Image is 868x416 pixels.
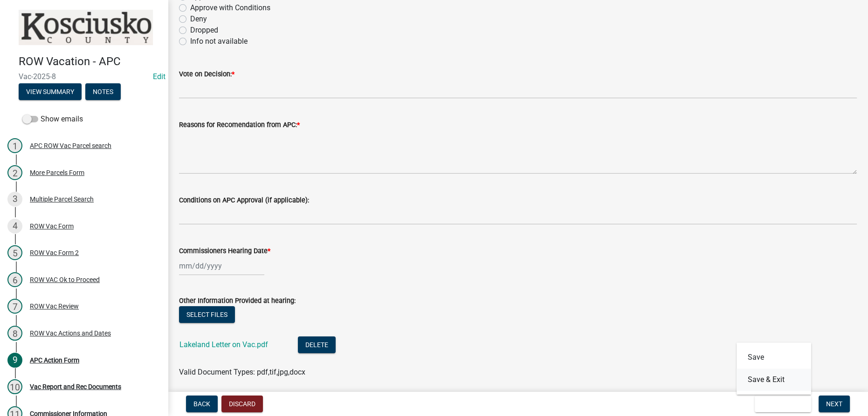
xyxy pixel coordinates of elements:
div: 7 [7,299,22,314]
span: Vac-2025-8 [19,72,149,81]
span: Valid Document Types: pdf,tif,jpg,docx [179,368,305,376]
div: ROW Vac Form 2 [30,249,79,256]
div: ROW Vac Review [30,303,79,309]
button: View Summary [19,83,82,100]
button: Save & Exit [755,396,811,412]
img: Kosciusko County, Indiana [19,10,153,45]
div: 2 [7,165,22,180]
span: Next [826,400,842,408]
label: Reasons for Recomendation from APC: [179,122,300,128]
label: Show emails [22,114,83,125]
wm-modal-confirm: Summary [19,88,82,96]
input: mm/dd/yyyy [179,256,264,275]
button: Notes [85,83,121,100]
label: Info not available [190,36,248,47]
div: Save & Exit [737,342,811,395]
label: Conditions on APC Approval (if applicable): [179,197,309,204]
div: 1 [7,138,22,153]
div: ROW VAC Ok to Proceed [30,276,100,283]
div: 6 [7,272,22,287]
div: More Parcels Form [30,169,84,176]
div: Vac Report and Rec Documents [30,383,121,390]
div: 10 [7,379,22,394]
label: Vote on Decision: [179,71,234,78]
a: Edit [153,72,165,81]
div: 4 [7,219,22,234]
label: Approve with Conditions [190,2,270,13]
div: ROW Vac Actions and Dates [30,330,111,336]
span: Back [193,400,210,408]
div: 8 [7,326,22,341]
div: 3 [7,192,22,207]
button: Save & Exit [737,369,811,391]
label: Deny [190,13,207,25]
button: Save [737,346,811,369]
button: Back [186,396,218,412]
button: Delete [298,336,336,353]
div: 9 [7,353,22,368]
label: Dropped [190,25,218,36]
h4: ROW Vacation - APC [19,55,160,68]
div: 5 [7,245,22,260]
button: Discard [221,396,263,412]
div: APC Action Form [30,357,79,363]
button: Next [819,396,850,412]
label: Commissioners Hearing Date [179,248,270,255]
a: Lakeland Letter on Vac.pdf [179,340,268,349]
label: Other Information Provided at hearing: [179,298,296,304]
div: APC ROW Vac Parcel search [30,142,111,149]
button: Select files [179,306,235,323]
div: ROW Vac Form [30,223,74,229]
div: Multiple Parcel Search [30,196,94,202]
wm-modal-confirm: Delete Document [298,341,336,350]
span: Save & Exit [762,400,798,408]
wm-modal-confirm: Edit Application Number [153,72,165,81]
wm-modal-confirm: Notes [85,88,121,96]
